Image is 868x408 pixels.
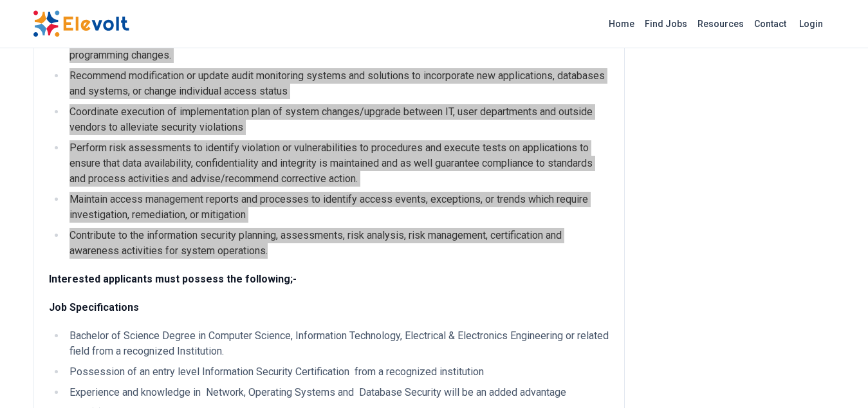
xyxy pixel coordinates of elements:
[49,273,297,285] strong: Interested applicants must possess the following;-
[66,104,609,135] li: Coordinate execution of implementation plan of system changes/upgrade between IT, user department...
[66,192,609,223] li: Maintain access management reports and processes to identify access events, exceptions, or trends...
[33,10,129,37] img: Elevolt
[66,68,609,99] li: Recommend modification or update audit monitoring systems and solutions to incorporate new applic...
[692,14,749,34] a: Resources
[66,140,609,187] li: Perform risk assessments to identify violation or vulnerabilities to procedures and execute tests...
[49,301,139,313] strong: Job Specifications
[66,228,609,259] li: Contribute to the information security planning, assessments, risk analysis, risk management, cer...
[791,11,831,37] a: Login
[66,385,609,400] li: Experience and knowledge in Network, Operating Systems and Database Security will be an added adv...
[640,14,692,34] a: Find Jobs
[66,328,609,359] li: Bachelor of Science Degree in Computer Science, Information Technology, Electrical & Electronics ...
[66,364,609,380] li: Possession of an entry level Information Security Certification from a recognized institution
[604,14,640,34] a: Home
[749,14,791,34] a: Contact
